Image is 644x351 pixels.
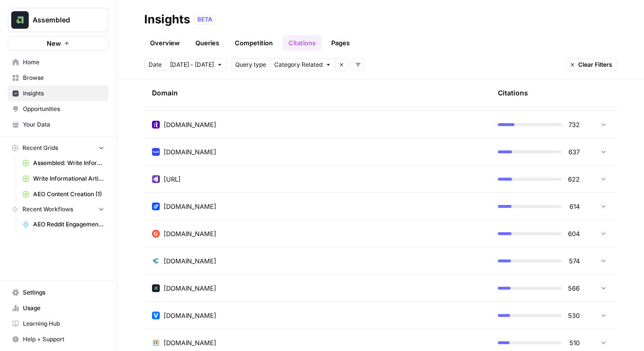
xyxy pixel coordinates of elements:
button: Category Related [270,58,335,71]
span: New [47,38,61,48]
span: [DOMAIN_NAME] [164,202,216,211]
a: Write Informational Article [18,171,109,186]
div: Domain [152,79,482,106]
span: 530 [568,311,580,320]
button: New [8,36,109,51]
span: Write Informational Article [33,174,104,183]
span: Opportunities [23,105,104,113]
span: 574 [568,256,580,266]
img: 8p2pcx2ju07i166nzc40mee0mhvb [152,121,160,129]
img: twf372tn5lfvc7c56ycadhss6c0r [152,175,160,183]
img: Assembled Logo [11,11,29,29]
button: Clear Filters [565,58,617,71]
a: AEO Content Creation (1) [18,186,109,202]
span: [DOMAIN_NAME] [164,283,216,293]
span: 510 [568,338,580,348]
img: smfxedje976c7000puifgwfzu6x5 [152,339,160,347]
span: Recent Workflows [22,205,73,214]
a: Opportunities [8,101,109,117]
a: Competition [229,35,279,51]
span: 566 [568,283,580,293]
span: Help + Support [23,335,104,344]
a: Browse [8,70,109,86]
a: Your Data [8,117,109,132]
button: [DATE] - [DATE] [166,58,227,71]
button: Recent Grids [8,141,109,155]
span: Date [149,60,162,69]
span: Assembled [33,15,92,25]
a: Learning Hub [8,316,109,332]
span: 732 [568,120,580,129]
span: [DOMAIN_NAME] [164,147,216,157]
a: Settings [8,285,109,300]
span: [DOMAIN_NAME] [164,338,216,348]
a: Insights [8,86,109,101]
span: 614 [568,202,580,211]
span: [DOMAIN_NAME] [164,229,216,239]
a: Usage [8,300,109,316]
img: d45dujclg3pblne9yphz0y830h3k [152,312,160,319]
a: Citations [283,35,322,51]
span: Clear Filters [578,60,612,69]
span: [URL] [164,174,181,184]
img: vv986b0nc2g8agt5osxlk0akxi7z [152,284,160,292]
div: Citations [498,79,528,106]
img: mf2j3rx4r5ds97r5ehsf9xr0i5k1 [152,148,160,156]
span: [DATE] - [DATE] [170,60,214,69]
span: 622 [568,174,580,184]
span: Query type [235,60,266,69]
span: Settings [23,288,104,297]
a: Assembled: Write Informational Article [18,155,109,171]
span: Browse [23,74,104,82]
span: Usage [23,304,104,313]
button: Workspace: Assembled [8,8,109,32]
span: [DOMAIN_NAME] [164,311,216,320]
span: 604 [568,229,580,239]
button: Recent Workflows [8,202,109,217]
span: [DOMAIN_NAME] [164,256,216,266]
span: Learning Hub [23,319,104,328]
div: Insights [144,12,190,27]
img: w5v3fgxkll93cjj8xh2x9gyylpp1 [152,230,160,238]
span: 637 [568,147,580,157]
span: Home [23,58,104,67]
span: Insights [23,89,104,98]
a: Home [8,55,109,70]
span: [DOMAIN_NAME] [164,120,216,129]
span: Category Related [274,60,322,69]
div: BETA [194,15,216,24]
a: AEO Reddit Engagement - Fork [18,217,109,232]
span: Assembled: Write Informational Article [33,159,104,167]
a: Pages [325,35,356,51]
button: Help + Support [8,332,109,347]
a: Queries [189,35,225,51]
img: wd3nx17877qojq64zv8trwwclf68 [152,203,160,210]
span: AEO Reddit Engagement - Fork [33,220,104,229]
span: AEO Content Creation (1) [33,190,104,199]
img: b8hpdqmwn6evepzphmh5atx9wa6f [152,257,160,265]
span: Recent Grids [22,144,58,152]
a: Overview [144,35,186,51]
span: Your Data [23,120,104,129]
